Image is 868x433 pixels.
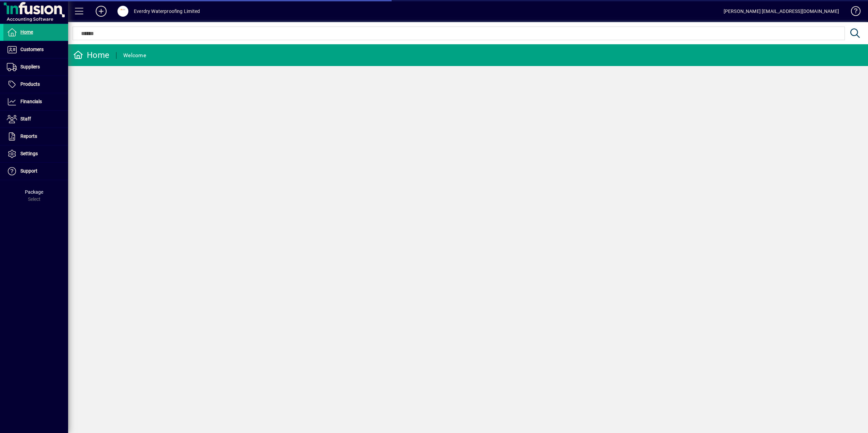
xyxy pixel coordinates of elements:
[846,1,859,23] a: Knowledge Base
[112,5,134,17] button: Profile
[20,81,40,87] span: Products
[3,41,68,58] a: Customers
[123,50,146,61] div: Welcome
[724,6,839,17] div: [PERSON_NAME] [EMAIL_ADDRESS][DOMAIN_NAME]
[20,64,40,69] span: Suppliers
[134,6,200,17] div: Everdry Waterproofing Limited
[3,163,68,180] a: Support
[20,29,33,35] span: Home
[3,76,68,93] a: Products
[3,128,68,145] a: Reports
[3,145,68,162] a: Settings
[73,50,109,61] div: Home
[3,59,68,76] a: Suppliers
[20,99,42,104] span: Financials
[20,133,37,139] span: Reports
[20,168,37,174] span: Support
[25,189,43,195] span: Package
[3,93,68,110] a: Financials
[3,111,68,128] a: Staff
[20,47,44,52] span: Customers
[90,5,112,17] button: Add
[20,116,31,122] span: Staff
[20,151,38,156] span: Settings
